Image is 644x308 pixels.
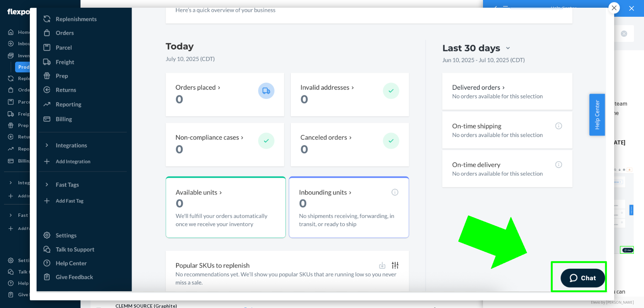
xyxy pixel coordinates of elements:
div: Replenishments [18,75,54,82]
div: Fast Tags [18,212,40,219]
div: Talk to Support [18,268,53,275]
div: Settings [18,257,37,264]
div: Inbounds [18,40,39,47]
div: Integrations [18,179,46,186]
a: Add Fast Tag [4,223,76,234]
ol: breadcrumbs [86,2,127,22]
div: Help Center [493,6,634,11]
p: This will open our chat platform from which you can speak to our team by clicking "Start Chat" [10,237,151,256]
img: Flexport logo [7,9,36,15]
div: Add Fast Tag [18,226,42,231]
a: Returns [4,131,76,142]
a: Replenishments [4,73,76,84]
a: Add Integration [4,191,76,201]
a: Inbounds [4,38,76,49]
a: Products [15,62,77,72]
a: Prep [4,120,76,131]
div: Help Center [18,280,45,287]
a: Talk to Support [4,266,76,277]
a: Inventory [4,50,76,61]
div: Parcel [18,99,32,105]
button: Close Navigation [63,5,76,19]
div: Reporting [18,145,41,152]
button: Fast Tags [4,210,76,221]
a: Reporting [4,143,76,154]
div: Home [18,29,32,36]
div: Add Integration [18,193,48,199]
div: Returns [18,133,36,140]
a: Settings [4,255,76,266]
button: Integrations [4,177,76,188]
a: Orders [4,84,76,95]
a: Freight [4,109,76,119]
p: You can chat directly with a Live Agent from our team right in the SellerPortal. "Chat" is availa... [10,49,151,77]
a: Elevio by [PERSON_NAME] [493,300,634,305]
a: Parcel [4,97,76,107]
h2: Chat with our team live [10,33,151,45]
div: Give Feedback [18,291,51,298]
div: Orders [18,86,34,93]
div: Billing [18,158,32,164]
div: Prep [18,122,29,129]
div: 516 Contacting Support [10,13,151,25]
div: Products [18,64,39,70]
strong: Live Chat is available from 7AM - 5PM CST [DATE] through [DATE] [10,88,143,106]
a: Home [4,27,76,38]
button: Give Feedback [4,289,76,300]
img: Screenshot 2025-07-10 at 4.27.17 PM.png [10,117,151,204]
div: Inventory [18,52,40,59]
a: Billing [4,156,76,166]
div: Freight [18,111,35,117]
a: Help Center [4,278,76,289]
